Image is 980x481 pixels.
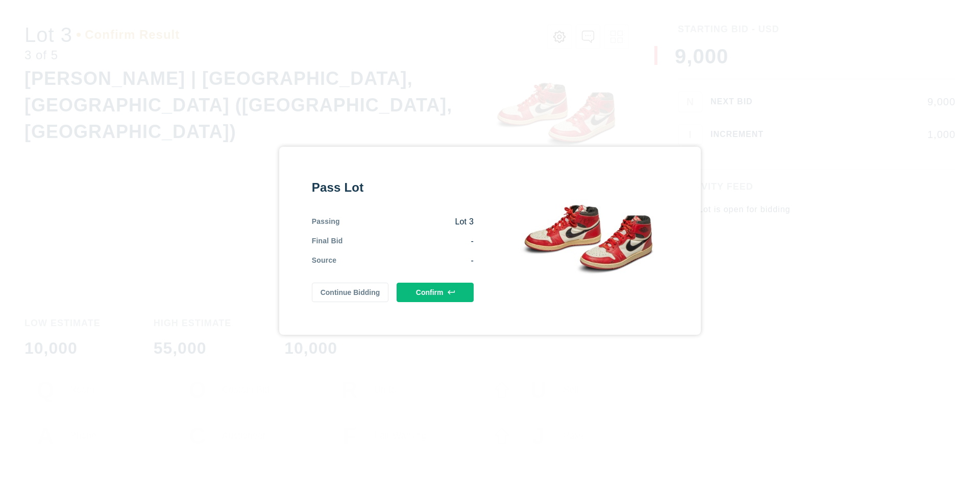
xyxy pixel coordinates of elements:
[336,255,474,266] div: -
[312,216,340,227] div: Passing
[343,236,474,247] div: -
[340,216,474,227] div: Lot 3
[397,283,474,302] button: Confirm
[312,255,337,266] div: Source
[312,179,474,196] div: Pass Lot
[312,236,343,247] div: Final Bid
[312,283,389,302] button: Continue Bidding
